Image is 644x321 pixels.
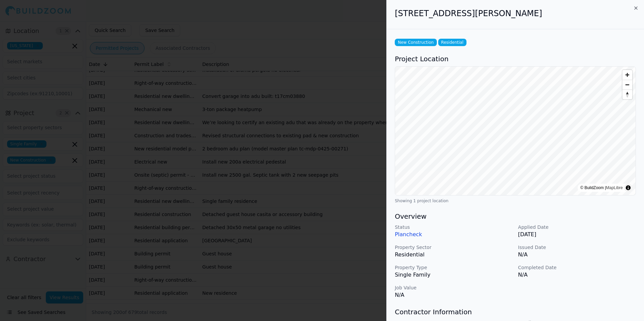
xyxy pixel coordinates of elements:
[395,39,437,46] span: New Construction
[395,8,636,19] h2: [STREET_ADDRESS][PERSON_NAME]
[395,271,513,279] p: Single Family
[622,80,632,90] button: Zoom out
[395,291,513,299] p: N/A
[606,185,623,190] a: MapLibre
[622,70,632,80] button: Zoom in
[395,284,513,291] p: Job Value
[395,67,636,195] canvas: Map
[518,264,636,271] p: Completed Date
[395,251,513,259] p: Residential
[518,230,636,239] p: [DATE]
[395,54,636,64] h3: Project Location
[395,230,513,239] p: Plancheck
[518,244,636,251] p: Issued Date
[395,307,636,317] h3: Contractor Information
[624,184,632,192] summary: Toggle attribution
[622,90,632,99] button: Reset bearing to north
[518,271,636,279] p: N/A
[518,251,636,259] p: N/A
[438,39,466,46] span: Residential
[395,244,513,251] p: Property Sector
[518,224,636,230] p: Applied Date
[580,184,623,191] div: © BuildZoom |
[395,224,513,230] p: Status
[395,212,636,221] h3: Overview
[395,198,636,204] div: Showing 1 project location
[395,264,513,271] p: Property Type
